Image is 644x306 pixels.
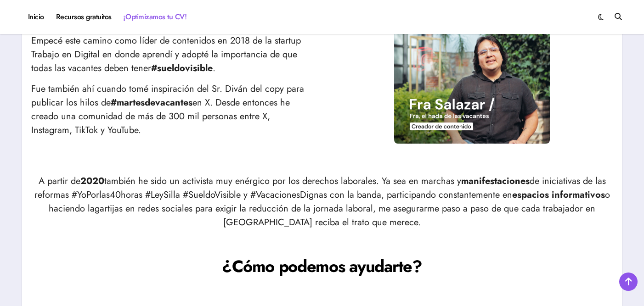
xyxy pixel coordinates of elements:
strong: espacios informativos [512,188,605,201]
p: A partir de también he sido un activista muy enérgico por los derechos laborales. Ya sea en march... [31,174,613,229]
a: ¡Optimizamos tu CV! [118,5,192,29]
p: Fue también ahí cuando tomé inspiración del Sr. Diván del copy para publicar los hilos de en X. D... [31,82,313,137]
a: Recursos gratuitos [50,5,118,29]
strong: 2020 [80,174,104,188]
img: Fra siendo entrevistado en Change.org [394,26,550,144]
strong: #martesdevacantes [111,96,192,109]
h2: ¿Cómo podemos ayudarte? [31,255,613,278]
strong: #sueldovisible [151,61,213,75]
a: Inicio [22,5,50,29]
strong: manifestaciones [461,174,530,188]
p: Empecé este camino como líder de contenidos en 2018 de la startup Trabajo en Digital en donde apr... [31,34,313,75]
